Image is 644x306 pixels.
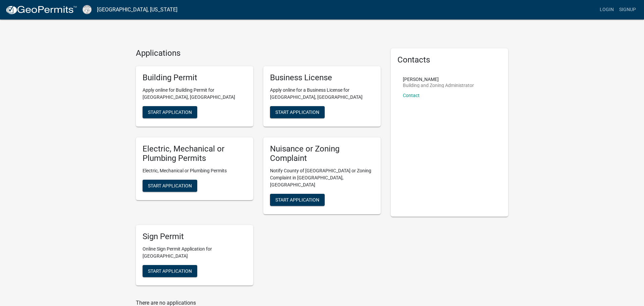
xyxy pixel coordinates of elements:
[148,109,192,115] span: Start Application
[143,232,247,242] h5: Sign Permit
[275,109,319,115] span: Start Application
[143,106,197,118] button: Start Application
[397,55,501,65] h5: Contacts
[143,73,247,83] h5: Building Permit
[403,83,474,88] p: Building and Zoning Administrator
[83,5,92,14] img: Cook County, Georgia
[143,265,197,277] button: Start Application
[270,87,374,101] p: Apply online for a Business License for [GEOGRAPHIC_DATA], [GEOGRAPHIC_DATA]
[616,3,639,16] a: Signup
[403,77,474,82] p: [PERSON_NAME]
[97,4,177,15] a: [GEOGRAPHIC_DATA], [US_STATE]
[275,197,319,203] span: Start Application
[136,48,381,291] wm-workflow-list-section: Applications
[270,73,374,83] h5: Business License
[270,167,374,188] p: Notify County of [GEOGRAPHIC_DATA] or Zoning Complaint in [GEOGRAPHIC_DATA], [GEOGRAPHIC_DATA]
[143,87,247,101] p: Apply online for Building Permit for [GEOGRAPHIC_DATA], [GEOGRAPHIC_DATA]
[148,183,192,188] span: Start Application
[597,3,616,16] a: Login
[270,144,374,164] h5: Nuisance or Zoning Complaint
[143,246,247,260] p: Online Sign Permit Application for [GEOGRAPHIC_DATA]
[270,106,325,118] button: Start Application
[143,180,197,192] button: Start Application
[148,268,192,273] span: Start Application
[143,167,247,174] p: Electric, Mechanical or Plumbing Permits
[403,93,420,98] a: Contact
[143,144,247,164] h5: Electric, Mechanical or Plumbing Permits
[270,194,325,206] button: Start Application
[136,48,381,58] h4: Applications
